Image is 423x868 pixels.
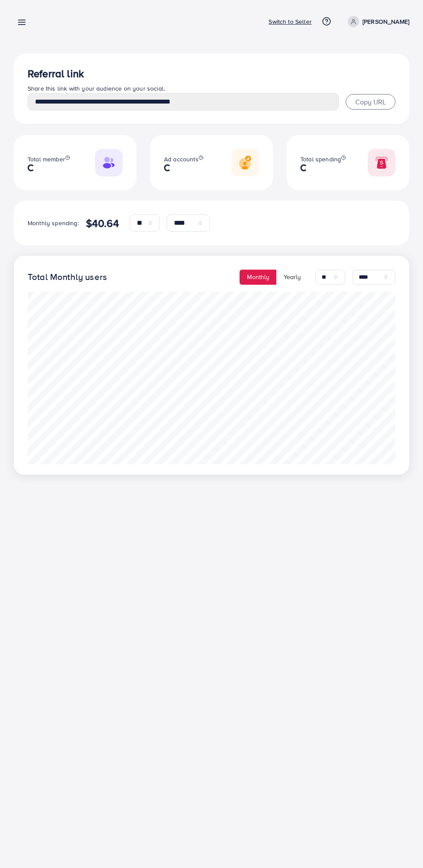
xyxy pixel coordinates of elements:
a: [PERSON_NAME] [344,16,409,27]
button: Monthly [240,270,277,285]
span: Ad accounts [164,155,199,164]
h4: Total Monthly users [28,272,107,283]
button: Copy URL [346,94,395,110]
img: Responsive image [231,149,259,176]
span: Total spending [300,155,341,164]
h4: $40.64 [86,217,119,230]
button: Yearly [276,270,308,285]
h3: Referral link [28,67,395,80]
img: Responsive image [368,149,395,176]
p: Switch to Seller [268,16,312,27]
img: Responsive image [95,149,123,176]
span: Total member [28,155,65,164]
p: [PERSON_NAME] [363,16,409,27]
span: Copy URL [355,97,386,107]
span: Share this link with your audience on your social. [28,84,165,93]
p: Monthly spending: [28,218,79,228]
